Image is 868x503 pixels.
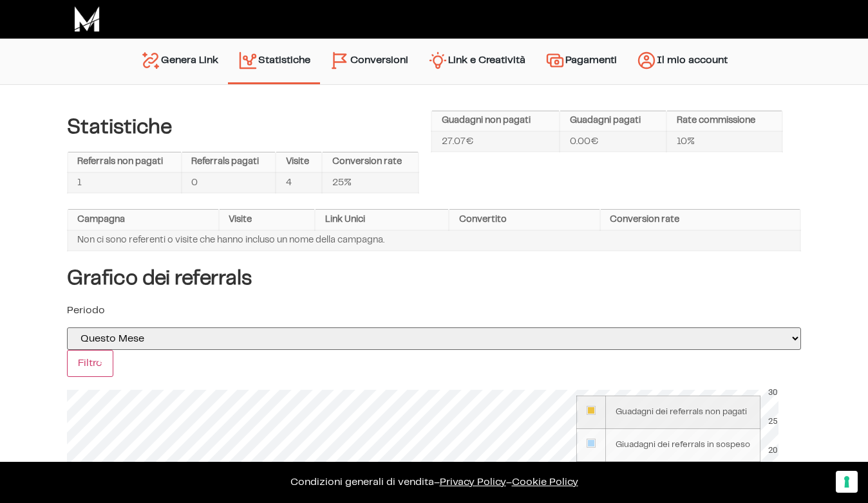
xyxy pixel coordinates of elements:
[131,39,737,84] nav: Menu principale
[140,50,161,71] img: generate-link.svg
[219,210,316,230] th: Visite
[560,131,666,152] td: 0.00€
[322,152,419,173] th: Conversion rate
[322,172,419,193] td: 25%
[431,111,560,132] th: Guadagni non pagati
[449,210,600,230] th: Convertito
[131,45,228,78] a: Genera Link
[68,230,800,251] td: Non ci sono referenti o visite che hanno incluso un nome della campagna.
[228,45,320,76] a: Statistiche
[290,477,434,487] a: Condizioni generali di vendita
[330,50,350,71] img: conversion-2.svg
[768,415,779,428] div: 25
[68,152,182,173] th: Referrals non pagati
[512,477,578,487] span: Cookie Policy
[67,116,419,139] h4: Statistiche
[600,210,800,230] th: Conversion rate
[418,45,535,78] a: Link e Creatività
[627,45,737,78] a: Il mio account
[428,50,448,71] img: creativity.svg
[68,172,182,193] td: 1
[67,327,801,350] select: selected='selected'
[13,475,855,490] p: – –
[276,152,322,173] th: Visite
[315,210,449,230] th: Link Unici
[67,350,113,377] input: Filtro
[836,471,858,493] button: Le tue preferenze relative al consenso per le tecnologie di tracciamento
[320,45,418,78] a: Conversioni
[545,50,565,71] img: payments.svg
[10,453,49,491] iframe: Customerly Messenger Launcher
[182,172,276,193] td: 0
[560,111,666,132] th: Guadagni pagati
[636,50,657,71] img: account.svg
[238,50,258,71] img: stats.svg
[431,131,560,152] td: 27.07€
[768,444,779,457] div: 20
[606,429,760,462] td: Giuadagni dei referrals in sospeso
[440,477,506,487] a: Privacy Policy
[182,152,276,173] th: Referrals pagati
[67,303,801,318] p: Periodo
[666,111,782,132] th: Rate commissione
[276,172,322,193] td: 4
[666,131,782,152] td: 10%
[68,210,219,230] th: Campagna
[606,396,760,429] td: Guadagni dei referrals non pagati
[768,386,779,399] div: 30
[535,45,627,78] a: Pagamenti
[67,267,801,290] h4: Grafico dei referrals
